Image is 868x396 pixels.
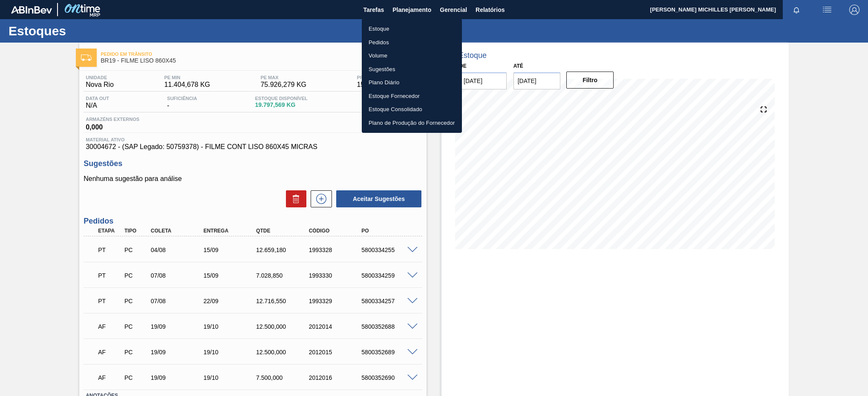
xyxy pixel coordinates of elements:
[362,89,462,103] a: Estoque Fornecedor
[362,63,462,76] a: Sugestões
[362,76,462,89] a: Plano Diário
[362,36,462,49] a: Pedidos
[362,49,462,63] a: Volume
[362,22,462,36] a: Estoque
[362,116,462,130] a: Plano de Produção do Fornecedor
[362,103,462,116] a: Estoque Consolidado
